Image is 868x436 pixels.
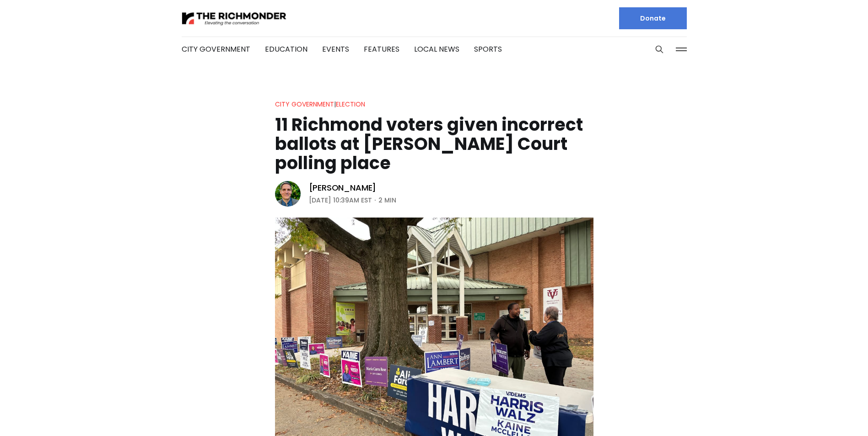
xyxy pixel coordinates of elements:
a: Events [322,44,349,54]
a: City Government [182,44,250,54]
div: | [275,99,365,110]
a: [PERSON_NAME] [309,182,377,193]
a: Donate [619,7,687,29]
a: Education [265,44,307,54]
a: City Government [275,100,334,109]
iframe: portal-trigger [791,391,868,436]
time: [DATE] 10:39AM EST [309,195,372,206]
a: Sports [474,44,502,54]
button: Search this site [652,43,666,56]
span: 2 min [378,195,396,206]
img: Graham Moomaw [275,181,301,207]
a: Election [336,100,365,109]
a: Features [364,44,399,54]
img: The Richmonder [182,11,287,27]
a: Local News [414,44,459,54]
h1: 11 Richmond voters given incorrect ballots at [PERSON_NAME] Court polling place [275,115,593,173]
